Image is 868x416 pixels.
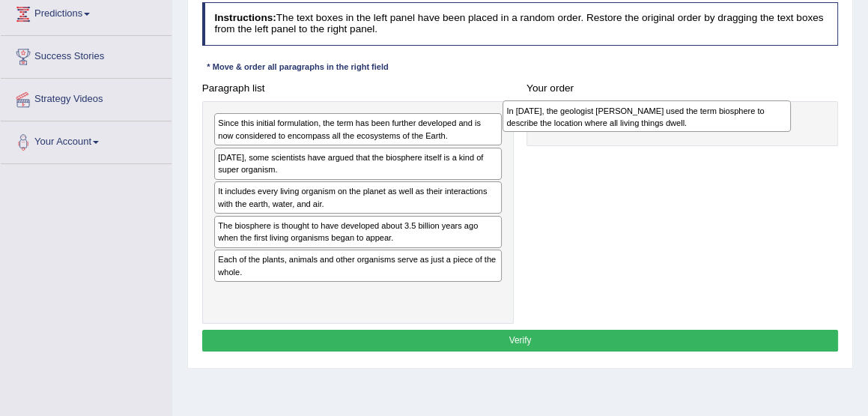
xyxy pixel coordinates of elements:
h4: The text boxes in the left panel have been placed in a random order. Restore the original order b... [202,2,839,45]
a: Strategy Videos [1,79,172,116]
button: Verify [202,330,839,352]
div: [DATE], some scientists have argued that the biosphere itself is a kind of super organism. [214,148,502,180]
b: Instructions: [214,12,276,23]
div: * Move & order all paragraphs in the right field [202,61,394,74]
h4: Your order [526,83,838,94]
a: Your Account [1,121,172,159]
div: Since this initial formulation, the term has been further developed and is now considered to enco... [214,113,502,145]
div: The biosphere is thought to have developed about 3.5 billion years ago when the first living orga... [214,216,502,248]
div: In [DATE], the geologist [PERSON_NAME] used the term biosphere to describe the location where all... [503,100,791,132]
a: Success Stories [1,36,172,73]
div: Each of the plants, animals and other organisms serve as just a piece of the whole. [214,250,502,282]
div: It includes every living organism on the planet as well as their interactions with the earth, wat... [214,181,502,214]
h4: Paragraph list [202,83,514,94]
